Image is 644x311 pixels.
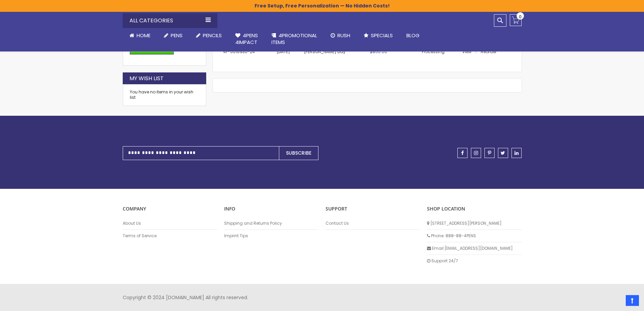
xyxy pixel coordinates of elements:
[337,32,350,39] span: Rush
[326,221,420,226] a: Contact Us
[286,150,311,156] span: Subscribe
[123,28,157,43] a: Home
[427,217,522,230] li: [STREET_ADDRESS][PERSON_NAME]
[324,28,357,43] a: Rush
[515,151,519,155] span: linkedin
[474,151,478,155] span: instagram
[123,294,248,301] span: Copyright © 2024 [DOMAIN_NAME] All rights reserved.
[427,230,522,242] li: Phone: 888-88-4PENS
[406,32,420,39] span: Blog
[481,49,497,54] a: Reorder
[461,151,464,155] span: facebook
[189,28,229,43] a: Pencils
[400,28,426,43] a: Blog
[488,151,491,155] span: pinterest
[427,242,522,255] li: Email: [EMAIL_ADDRESS][DOMAIN_NAME]
[123,13,217,28] div: All Categories
[229,28,265,50] a: 4Pens4impact
[224,221,319,226] a: Shipping and Returns Policy
[484,148,495,158] a: pinterest
[123,206,217,212] p: COMPANY
[157,28,189,43] a: Pens
[224,206,319,212] p: INFO
[220,45,273,58] td: 4P-0016930-24
[457,148,468,158] a: facebook
[265,28,324,50] a: 4PROMOTIONALITEMS
[427,255,522,267] li: Support 24/7
[370,49,387,54] span: $850.00
[271,32,317,46] span: 4PROMOTIONAL ITEMS
[498,148,508,158] a: twitter
[137,32,150,39] span: Home
[462,49,472,54] span: View
[357,28,400,43] a: Specials
[203,32,222,39] span: Pencils
[235,32,258,46] span: 4Pens 4impact
[123,221,217,226] a: About Us
[371,32,393,39] span: Specials
[510,14,522,26] a: 0
[471,148,481,158] a: instagram
[427,206,522,212] p: SHOP LOCATION
[130,89,199,100] div: You have no items in your wish list.
[301,45,366,58] td: [PERSON_NAME] Day
[501,151,505,155] span: twitter
[171,32,183,39] span: Pens
[129,75,164,82] strong: My Wish List
[462,49,480,54] a: View
[419,45,458,58] td: Processing
[326,206,420,212] p: Support
[224,233,319,239] a: Imprint Tips
[588,293,644,311] iframe: Google Customer Reviews
[519,14,522,20] span: 0
[123,233,217,239] a: Terms of Service
[511,148,522,158] a: linkedin
[273,45,301,58] td: [DATE]
[179,47,194,52] span: View All
[279,146,318,160] button: Subscribe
